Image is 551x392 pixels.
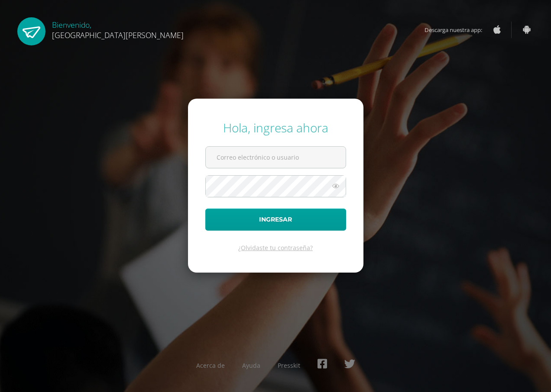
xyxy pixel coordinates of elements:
[278,361,300,370] a: Presskit
[52,30,184,40] span: [GEOGRAPHIC_DATA][PERSON_NAME]
[52,17,184,40] div: Bienvenido,
[425,22,491,38] span: Descarga nuestra app:
[205,209,346,231] button: Ingresar
[206,147,346,168] input: Correo electrónico o usuario
[196,361,225,370] a: Acerca de
[242,361,260,370] a: Ayuda
[238,244,313,252] a: ¿Olvidaste tu contraseña?
[205,119,346,136] div: Hola, ingresa ahora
